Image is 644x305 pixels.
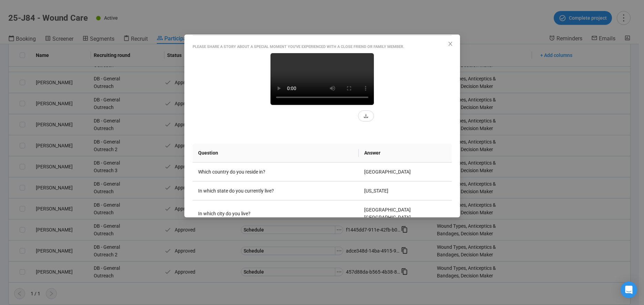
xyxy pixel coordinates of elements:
button: Close [447,40,454,48]
td: In which state do you currently live? [193,181,359,200]
td: [GEOGRAPHIC_DATA] [GEOGRAPHIC_DATA] [359,200,452,227]
button: download [358,110,374,121]
th: Question [193,144,359,163]
th: Answer [359,144,452,163]
span: download [364,114,368,118]
td: Which country do you reside in? [193,163,359,181]
td: [GEOGRAPHIC_DATA] [359,163,452,181]
div: Please share a story about a special moment you've experienced with a close friend or family member. [193,44,452,50]
div: Open Intercom Messenger [621,282,637,298]
span: close [448,41,453,47]
td: [US_STATE] [359,181,452,200]
td: In which city do you live? [193,200,359,227]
